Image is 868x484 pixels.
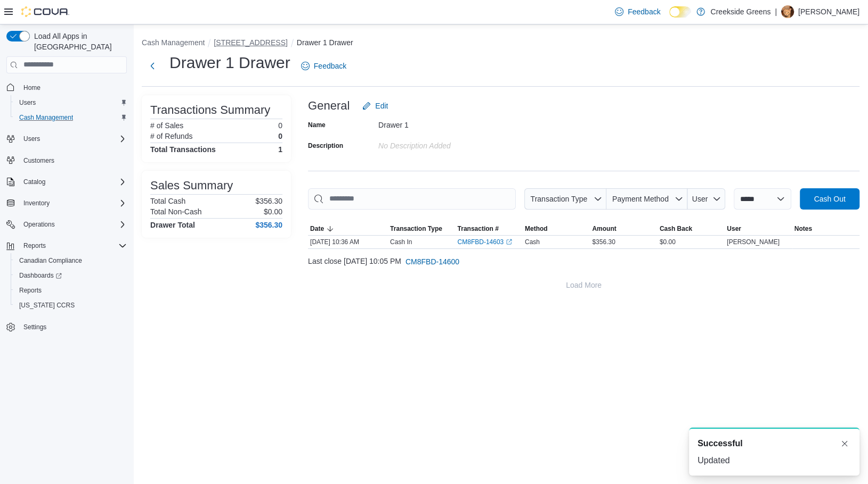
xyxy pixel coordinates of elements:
[15,111,77,124] a: Cash Management
[19,239,50,252] button: Reports
[19,256,82,265] span: Canadian Compliance
[525,238,540,246] span: Cash
[314,61,346,71] span: Feedback
[15,284,46,297] a: Reports
[838,437,851,450] button: Dismiss toast
[19,197,54,210] button: Inventory
[297,38,353,47] button: Drawer 1 Drawer
[19,321,51,333] a: Settings
[19,239,127,252] span: Reports
[523,222,590,235] button: Method
[611,1,664,22] a: Feedback
[15,299,127,312] span: Washington CCRS
[15,111,127,124] span: Cash Management
[11,95,131,110] button: Users
[669,18,670,18] span: Dark Mode
[19,154,59,167] a: Customers
[23,241,46,250] span: Reports
[278,132,282,140] p: 0
[15,254,127,267] span: Canadian Compliance
[2,319,131,335] button: Settings
[378,116,521,129] div: Drawer 1
[23,199,50,207] span: Inventory
[15,96,127,109] span: Users
[2,131,131,146] button: Users
[15,254,86,267] a: Canadian Compliance
[278,121,282,130] p: 0
[524,188,606,210] button: Transaction Type
[23,84,40,92] span: Home
[308,99,350,112] h3: General
[2,80,131,95] button: Home
[142,37,859,50] nav: An example of EuiBreadcrumbs
[19,132,44,145] button: Users
[308,251,859,272] div: Last close [DATE] 10:05 PM
[308,274,859,296] button: Load More
[11,253,131,268] button: Canadian Compliance
[525,224,548,233] span: Method
[378,137,521,150] div: No Description added
[23,220,55,229] span: Operations
[150,121,183,130] h6: # of Sales
[142,38,205,47] button: Cash Management
[669,6,692,18] input: Dark Mode
[19,98,36,107] span: Users
[11,110,131,125] button: Cash Management
[19,113,73,122] span: Cash Management
[19,301,75,310] span: [US_STATE] CCRS
[2,217,131,232] button: Operations
[727,238,780,246] span: [PERSON_NAME]
[697,437,742,450] span: Successful
[19,271,62,280] span: Dashboards
[2,174,131,189] button: Catalog
[11,298,131,313] button: [US_STATE] CCRS
[19,197,127,210] span: Inventory
[566,280,602,290] span: Load More
[23,323,46,331] span: Settings
[592,238,615,246] span: $356.30
[150,145,216,154] h4: Total Transactions
[150,207,202,216] h6: Total Non-Cash
[792,222,859,235] button: Notes
[150,104,270,116] h3: Transactions Summary
[308,222,388,235] button: Date
[530,195,587,203] span: Transaction Type
[11,283,131,298] button: Reports
[390,224,442,233] span: Transaction Type
[590,222,657,235] button: Amount
[697,437,851,450] div: Notification
[15,269,127,282] span: Dashboards
[19,81,45,94] a: Home
[19,320,127,333] span: Settings
[725,222,792,235] button: User
[19,132,127,145] span: Users
[814,194,845,204] span: Cash Out
[19,286,42,295] span: Reports
[278,145,282,154] h4: 1
[606,188,687,210] button: Payment Method
[23,156,54,165] span: Customers
[781,5,794,18] div: Layne Sharpe
[401,251,464,272] button: CM8FBD-14600
[658,236,725,248] div: $0.00
[2,196,131,211] button: Inventory
[214,38,287,47] button: [STREET_ADDRESS]
[23,178,45,186] span: Catalog
[15,269,66,282] a: Dashboards
[19,218,59,231] button: Operations
[255,221,282,229] h4: $356.30
[142,55,163,77] button: Next
[21,6,69,17] img: Cova
[800,188,859,210] button: Cash Out
[150,197,185,205] h6: Total Cash
[19,176,127,188] span: Catalog
[19,176,50,188] button: Catalog
[297,55,351,77] a: Feedback
[710,5,770,18] p: Creekside Greens
[308,188,516,210] input: This is a search bar. As you type, the results lower in the page will automatically filter.
[775,5,777,18] p: |
[2,238,131,253] button: Reports
[2,153,131,168] button: Customers
[592,224,616,233] span: Amount
[255,197,282,205] p: $356.30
